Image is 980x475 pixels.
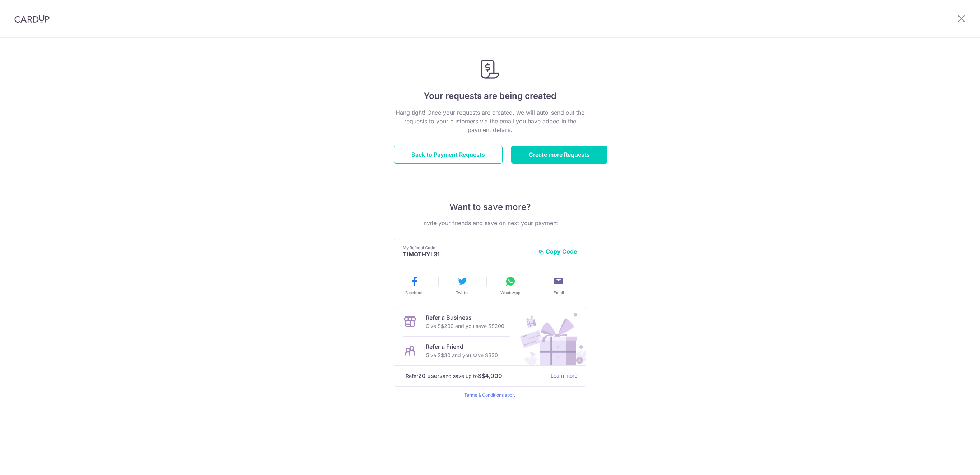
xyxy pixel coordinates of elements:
button: Email [537,275,580,296]
h4: Your requests are being created [394,90,586,102]
img: CardUp [14,14,50,23]
button: Twitter [441,275,484,296]
p: Give S$30 and you save S$30 [426,351,498,360]
a: Create more Requests [511,146,607,164]
p: Refer a Friend [426,342,498,351]
button: Copy Code [538,248,577,255]
button: WhatsApp [489,275,532,296]
strong: S$4,000 [478,371,502,380]
button: Facebook [393,275,435,296]
span: Twitter [456,290,469,296]
p: TIMOTHYL31 [403,251,533,258]
p: Refer a Business [426,313,504,322]
p: My Referral Code [403,245,533,251]
p: Invite your friends and save on next your payment [394,219,586,227]
strong: 20 users [418,371,443,380]
a: Learn more [551,371,577,380]
p: Refer and save up to [406,371,545,380]
span: Email [554,290,564,296]
img: Payment Request Created Success Icon [479,58,501,81]
span: WhatsApp [500,290,521,296]
img: Refer [513,307,586,365]
span: Facebook [405,290,424,296]
a: Back to Payment Requests [394,146,503,164]
a: Terms & Conditions apply [464,392,516,398]
p: Hang tight! Once your requests are created, we will auto-send out the requests to your customers ... [394,108,586,134]
p: Want to save more? [394,201,586,213]
p: Give S$200 and you save S$200 [426,322,504,330]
